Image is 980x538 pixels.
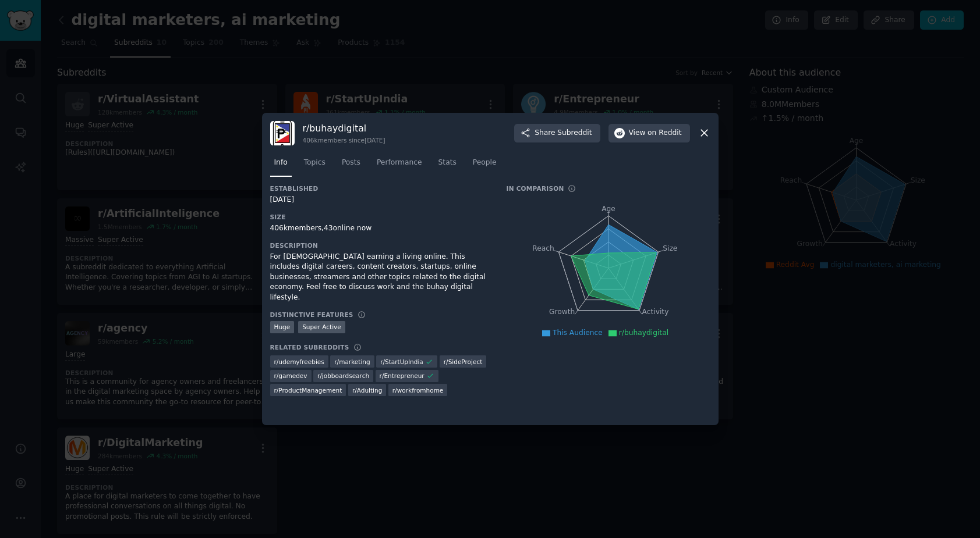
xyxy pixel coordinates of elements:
[270,213,490,221] h3: Size
[338,154,365,177] a: Posts
[602,205,615,213] tspan: Age
[377,158,422,168] span: Performance
[549,308,575,316] tspan: Growth
[270,241,490,250] h3: Description
[642,308,668,316] tspan: Activity
[352,386,382,394] span: r/ Adulting
[303,122,385,134] h3: r/ buhaydigital
[532,244,554,252] tspan: Reach
[274,158,288,168] span: Info
[270,311,353,319] h3: Distinctive Features
[535,128,592,138] span: Share
[274,372,307,380] span: r/ gamedev
[507,184,564,193] h3: In Comparison
[380,358,423,366] span: r/ StartUpIndia
[274,358,324,366] span: r/ udemyfreebies
[444,358,483,366] span: r/ SideProject
[434,154,461,177] a: Stats
[648,128,681,138] span: on Reddit
[270,195,490,205] div: [DATE]
[270,154,292,177] a: Info
[270,321,295,333] div: Huge
[373,154,426,177] a: Performance
[619,329,668,337] span: r/buhaydigital
[514,124,600,142] button: ShareSubreddit
[298,321,345,333] div: Super Active
[334,358,370,366] span: r/ marketing
[663,244,677,252] tspan: Size
[270,223,490,234] div: 406k members, 43 online now
[270,252,490,303] div: For [DEMOGRAPHIC_DATA] earning a living online. This includes digital careers, content creators, ...
[270,121,295,145] img: buhaydigital
[629,128,682,138] span: View
[553,329,603,337] span: This Audience
[473,158,497,168] span: People
[608,124,690,142] button: Viewon Reddit
[380,372,424,380] span: r/ Entrepreneur
[270,343,349,351] h3: Related Subreddits
[270,184,490,193] h3: Established
[317,372,369,380] span: r/ jobboardsearch
[274,386,342,394] span: r/ ProductManagement
[300,154,330,177] a: Topics
[304,158,326,168] span: Topics
[392,386,443,394] span: r/ workfromhome
[469,154,501,177] a: People
[557,128,592,138] span: Subreddit
[303,136,385,144] div: 406k members since [DATE]
[342,158,360,168] span: Posts
[438,158,457,168] span: Stats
